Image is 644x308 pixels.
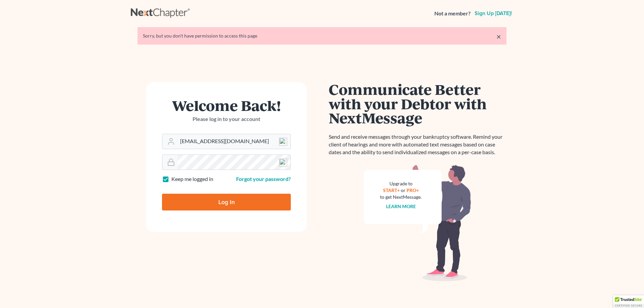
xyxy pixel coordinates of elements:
a: Sign up [DATE]! [473,11,513,16]
img: npw-badge-icon-locked.svg [279,138,287,146]
p: Please log in to your account [162,115,291,123]
div: to get NextMessage. [380,194,422,200]
img: npw-badge-icon-locked.svg [279,159,287,167]
div: Upgrade to [380,180,422,187]
img: nextmessage_bg-59042aed3d76b12b5cd301f8e5b87938c9018125f34e5fa2b7a6b67550977c72.svg [364,164,471,282]
label: Keep me logged in [171,175,213,183]
p: Send and receive messages through your bankruptcy software. Remind your client of hearings and mo... [329,133,506,156]
input: Log In [162,194,291,210]
h1: Welcome Back! [162,98,291,113]
span: or [401,187,406,193]
div: Sorry, but you don't have permission to access this page [143,33,501,39]
h1: Communicate Better with your Debtor with NextMessage [329,82,506,125]
a: Learn more [386,203,416,209]
input: Email Address [177,134,290,149]
a: START+ [383,187,400,193]
strong: Not a member? [434,10,471,17]
a: × [496,33,501,41]
div: TrustedSite Certified [613,295,644,308]
a: Forgot your password? [236,176,291,182]
a: PRO+ [407,187,419,193]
